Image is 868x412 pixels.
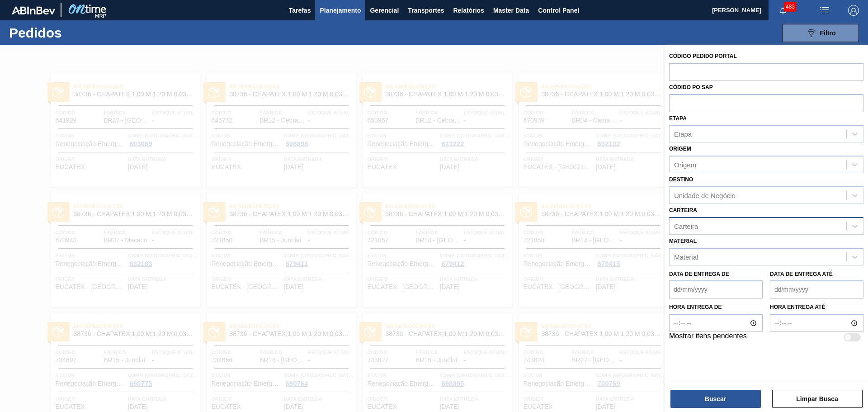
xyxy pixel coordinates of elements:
[9,28,144,38] h1: Pedidos
[453,5,484,16] span: Relatórios
[370,5,399,16] span: Gerencial
[669,84,713,90] label: Códido PO SAP
[769,4,797,17] button: Notificações
[12,6,55,14] img: TNhmsLtSVTkK8tSr43FrP2fwEKptu5GPRR3wAAAABJRU5ErkJggg==
[669,207,697,213] label: Carteira
[669,146,691,152] label: Origem
[674,130,692,138] div: Etapa
[820,29,836,37] span: Filtro
[674,222,698,230] div: Carteira
[669,332,747,343] label: Mostrar itens pendentes
[770,280,863,298] input: dd/mm/yyyy
[770,301,863,314] label: Hora entrega até
[848,5,859,16] img: Logout
[782,24,859,42] button: Filtro
[819,5,830,16] img: userActions
[669,238,697,244] label: Material
[669,301,763,314] label: Hora entrega de
[408,5,444,16] span: Transportes
[538,5,579,16] span: Control Panel
[674,191,736,199] div: Unidade de Negócio
[669,271,729,277] label: Data de Entrega de
[493,5,529,16] span: Master Data
[770,271,833,277] label: Data de Entrega até
[669,115,687,122] label: Etapa
[320,5,361,16] span: Planejamento
[674,161,696,169] div: Origem
[784,2,797,12] span: 483
[674,253,698,260] div: Material
[669,280,763,298] input: dd/mm/yyyy
[289,5,311,16] span: Tarefas
[669,176,693,183] label: Destino
[669,53,737,59] label: Código Pedido Portal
